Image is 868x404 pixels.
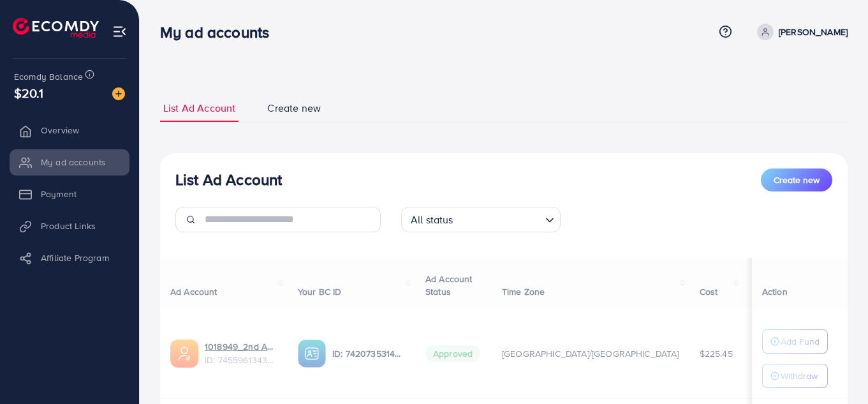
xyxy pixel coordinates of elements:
button: Create new [761,168,832,191]
span: $20.1 [14,84,43,102]
span: List Ad Account [163,101,235,116]
span: Create new [774,174,820,186]
p: [PERSON_NAME] [779,24,848,40]
img: image [112,87,125,100]
h3: My ad accounts [160,23,279,41]
span: Ecomdy Balance [14,70,83,83]
img: logo [13,18,99,38]
img: menu [112,24,127,39]
h3: List Ad Account [175,170,282,189]
span: Create new [267,101,321,116]
a: [PERSON_NAME] [752,24,848,40]
span: All status [408,211,456,229]
div: Search for option [401,207,561,232]
input: Search for option [457,208,540,229]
